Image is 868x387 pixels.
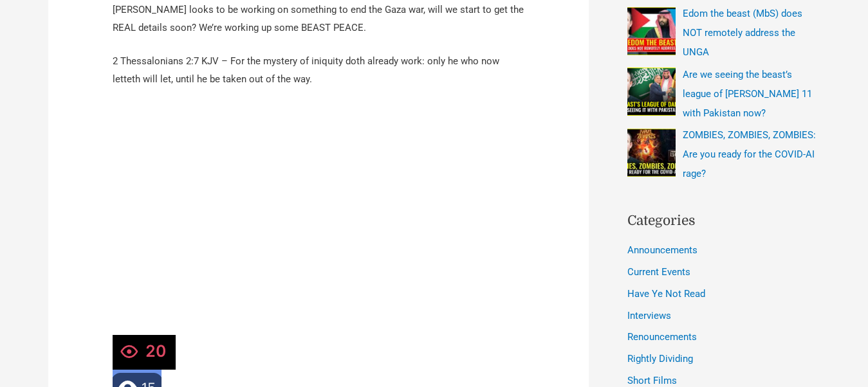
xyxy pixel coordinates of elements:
[627,310,671,321] a: Interviews
[113,1,524,37] p: [PERSON_NAME] looks to be working on something to end the Gaza war, will we start to get the REAL...
[113,104,524,335] iframe: 2025-09-24 21-47-35
[627,244,697,256] a: Announcements
[627,288,705,300] a: Have Ye Not Read
[627,331,697,343] a: Renouncements
[627,353,693,364] a: Rightly Dividing
[683,69,812,119] a: Are we seeing the beast’s league of [PERSON_NAME] 11 with Pakistan now?
[627,266,690,278] a: Current Events
[683,129,816,179] a: ZOMBIES, ZOMBIES, ZOMBIES: Are you ready for the COVID-AI rage?
[683,8,802,58] a: Edom the beast (MbS) does NOT remotely address the UNGA
[627,211,820,231] h2: Categories
[627,375,677,386] a: Short Films
[113,53,524,89] p: 2 Thessalonians 2:7 KJV – For the mystery of iniquity doth already work: only he who now letteth ...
